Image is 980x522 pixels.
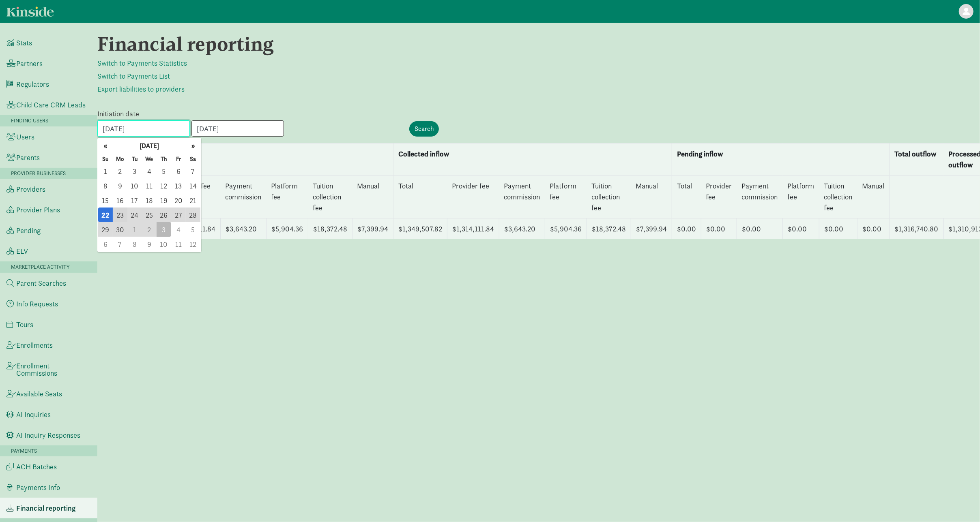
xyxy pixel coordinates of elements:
[16,300,58,308] span: Info Requests
[186,164,200,178] span: 7
[672,218,701,240] td: $0.00
[142,237,157,251] span: 9
[16,342,53,349] span: Enrollments
[97,71,170,81] a: Switch to Payments List
[157,237,171,251] span: 10
[545,175,587,218] td: Platform fee
[857,218,890,240] td: $0.00
[127,164,142,178] span: 3
[127,222,142,237] span: 1
[186,193,200,208] span: 21
[16,484,60,491] span: Payments Info
[16,206,60,214] span: Provider Plans
[890,143,943,175] th: Total outflow
[186,208,200,222] span: 28
[631,175,672,218] td: Manual
[98,164,113,178] span: 1
[171,208,186,222] span: 27
[113,178,127,193] span: 9
[186,178,200,193] span: 14
[98,237,113,251] span: 6
[97,32,608,55] h2: Financial reporting
[16,463,57,471] span: ACH Batches
[266,175,308,218] td: Platform fee
[499,218,545,240] td: $3,643.20
[393,143,672,175] th: Collected inflow
[701,175,737,218] td: Provider fee
[98,193,113,208] span: 15
[16,321,33,328] span: Tours
[171,237,186,251] span: 11
[98,208,113,222] span: 22
[97,84,185,94] a: Export liabilities to providers
[127,178,142,193] span: 10
[127,237,142,251] span: 8
[113,237,127,251] span: 7
[142,193,157,208] span: 18
[16,101,86,109] span: Child Care CRM Leads
[98,139,113,153] button: «
[499,175,545,218] td: Payment commission
[157,208,171,222] span: 26
[783,175,819,218] td: Platform fee
[393,175,447,218] td: Total
[142,164,157,178] span: 4
[352,175,393,218] td: Manual
[409,121,439,137] input: Search
[113,164,127,178] span: 2
[737,175,783,218] td: Payment commission
[447,218,499,240] td: $1,314,111.84
[113,193,127,208] span: 16
[16,133,34,141] span: Users
[890,218,943,240] td: $1,316,740.80
[142,154,157,164] span: We
[11,263,70,270] span: Marketplace Activity
[98,178,113,193] span: 8
[171,222,186,237] span: 4
[308,218,352,240] td: $18,372.48
[127,193,142,208] span: 17
[701,218,737,240] td: $0.00
[142,208,157,222] span: 25
[939,483,980,522] iframe: Chat Widget
[819,175,857,218] td: Tuition collection fee
[127,208,142,222] span: 24
[97,109,139,119] label: Initiation date
[157,154,171,164] span: Th
[16,186,45,193] span: Providers
[97,58,187,68] a: Switch to Payments Statistics
[171,178,186,193] span: 13
[186,222,200,237] span: 5
[157,193,171,208] span: 19
[142,178,157,193] span: 11
[587,218,631,240] td: $18,372.48
[16,390,62,398] span: Available Seats
[857,175,890,218] td: Manual
[186,237,200,251] span: 12
[819,218,857,240] td: $0.00
[16,280,66,287] span: Parent Searches
[266,218,308,240] td: $5,904.36
[11,170,66,177] span: Provider Businesses
[16,227,41,234] span: Pending
[737,218,783,240] td: $0.00
[157,164,171,178] span: 5
[171,164,186,178] span: 6
[16,60,43,67] span: Partners
[113,139,186,153] button: [DATE]
[16,154,40,161] span: Parents
[11,117,48,124] span: Finding Users
[16,411,51,418] span: AI Inquiries
[16,39,32,47] span: Stats
[127,154,142,164] span: Tu
[221,175,266,218] td: Payment commission
[113,222,127,237] span: 30
[545,218,587,240] td: $5,904.36
[16,362,91,377] span: Enrollment Commissions
[98,154,113,164] span: Su
[308,175,352,218] td: Tuition collection fee
[783,218,819,240] td: $0.00
[186,154,200,164] span: Sa
[16,81,49,88] span: Regulators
